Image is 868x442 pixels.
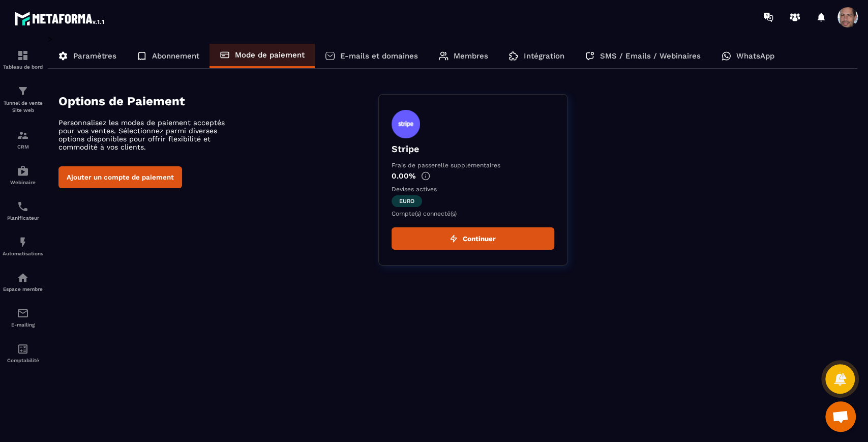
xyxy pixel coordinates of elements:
[392,195,422,207] span: euro
[17,343,29,355] img: accountant
[17,236,29,248] img: automations
[73,51,116,61] p: Paramètres
[3,322,43,328] p: E-mailing
[17,49,29,62] img: formation
[48,34,858,281] div: >
[3,264,43,300] a: automationsautomationsEspace membre
[3,286,43,292] p: Espace membre
[454,51,488,61] p: Membres
[17,200,29,213] img: scheduler
[392,110,420,138] img: stripe.9bed737a.svg
[3,64,43,70] p: Tableau de bord
[14,9,106,27] img: logo
[340,51,418,61] p: E-mails et domaines
[450,234,458,243] img: zap.8ac5aa27.svg
[392,162,554,169] p: Frais de passerelle supplémentaires
[152,51,199,61] p: Abonnement
[3,251,43,256] p: Automatisations
[524,51,564,61] p: Intégration
[825,401,856,432] div: Ouvrir le chat
[3,358,43,363] p: Comptabilité
[3,42,43,77] a: formationformationTableau de bord
[392,171,554,181] p: 0.00%
[17,272,29,284] img: automations
[392,210,554,217] p: Compte(s) connecté(s)
[17,85,29,97] img: formation
[392,143,554,154] p: Stripe
[3,300,43,335] a: emailemailE-mailing
[3,157,43,193] a: automationsautomationsWebinaire
[392,227,554,250] button: Continuer
[3,100,43,114] p: Tunnel de vente Site web
[58,119,236,151] p: Personnalisez les modes de paiement acceptés pour vos ventes. Sélectionnez parmi diverses options...
[3,122,43,157] a: formationformationCRM
[17,165,29,177] img: automations
[17,129,29,141] img: formation
[3,144,43,150] p: CRM
[3,180,43,185] p: Webinaire
[58,166,182,188] button: Ajouter un compte de paiement
[421,171,430,181] img: info-gr.5499bf25.svg
[58,94,378,108] h4: Options de Paiement
[17,307,29,319] img: email
[3,215,43,221] p: Planificateur
[3,193,43,228] a: schedulerschedulerPlanificateur
[3,77,43,122] a: formationformationTunnel de vente Site web
[736,51,774,61] p: WhatsApp
[600,51,701,61] p: SMS / Emails / Webinaires
[3,228,43,264] a: automationsautomationsAutomatisations
[392,186,554,193] p: Devises actives
[235,50,305,60] p: Mode de paiement
[3,335,43,371] a: accountantaccountantComptabilité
